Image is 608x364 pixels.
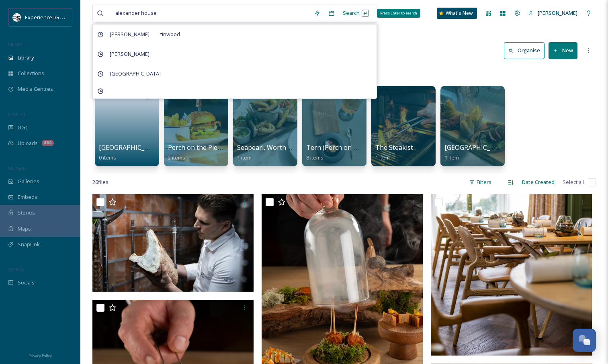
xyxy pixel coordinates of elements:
[465,174,495,190] div: Filters
[8,41,22,47] span: MEDIA
[168,154,185,161] span: 2 items
[437,8,477,19] a: What's New
[111,7,161,19] span: alexander house
[375,154,390,161] span: 1 item
[156,29,184,40] span: tinwood
[168,144,252,161] a: Perch on the Pier, Worthing2 items
[444,154,459,161] span: 1 item
[375,144,413,161] a: The Steakist1 item
[431,194,592,356] img: ext_1745398673.239932_emily.grey@leonardsleegardens.co.uk-Interlude restaurant Justin (59).jpg
[29,353,52,358] span: Privacy Policy
[563,178,584,186] span: Select all
[8,165,27,171] span: WIDGETS
[306,154,323,161] span: 8 items
[18,241,40,248] span: SnapLink
[8,111,25,117] span: COLLECT
[306,144,450,161] a: Tern (Perch on Pier Michelin pop up), Worthing8 items
[306,143,450,152] span: Tern (Perch on Pier Michelin pop up), Worthing
[18,85,53,93] span: Media Centres
[18,279,35,286] span: Socials
[444,143,577,152] span: [GEOGRAPHIC_DATA], [GEOGRAPHIC_DATA]
[504,42,545,59] button: Organise
[444,144,577,161] a: [GEOGRAPHIC_DATA], [GEOGRAPHIC_DATA]1 item
[377,9,420,18] div: Press Enter to search
[106,48,154,60] span: [PERSON_NAME]
[237,154,252,161] span: 1 item
[106,68,165,80] span: [GEOGRAPHIC_DATA]
[518,174,559,190] div: Date Created
[18,178,39,185] span: Galleries
[573,329,596,352] button: Open Chat
[13,13,21,21] img: WSCC%20ES%20Socials%20Icon%20-%20Secondary%20-%20Black.jpg
[18,54,34,61] span: Library
[538,9,577,16] span: [PERSON_NAME]
[549,42,577,59] button: New
[92,178,108,186] span: 26 file s
[99,143,164,152] span: [GEOGRAPHIC_DATA]
[106,29,154,40] span: [PERSON_NAME]
[504,42,549,59] a: Organise
[99,154,116,161] span: 0 items
[25,13,104,21] span: Experience [GEOGRAPHIC_DATA]
[42,140,54,146] div: 464
[524,5,581,21] a: [PERSON_NAME]
[8,266,24,272] span: SOCIALS
[99,144,164,161] a: [GEOGRAPHIC_DATA]0 items
[18,124,29,131] span: UGC
[18,70,44,77] span: Collections
[18,139,38,147] span: Uploads
[237,144,296,161] a: Seapearl, Worthing1 item
[168,143,252,152] span: Perch on the Pier, Worthing
[18,209,35,217] span: Stories
[29,350,52,360] a: Privacy Policy
[18,193,37,201] span: Embeds
[237,143,296,152] span: Seapearl, Worthing
[92,194,254,292] img: ext_1745398674.937232_emily.grey@leonardsleegardens.co.uk-Interlude restaurant Justin (46).jpg
[18,225,31,233] span: Maps
[339,5,373,21] div: Search
[375,143,413,152] span: The Steakist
